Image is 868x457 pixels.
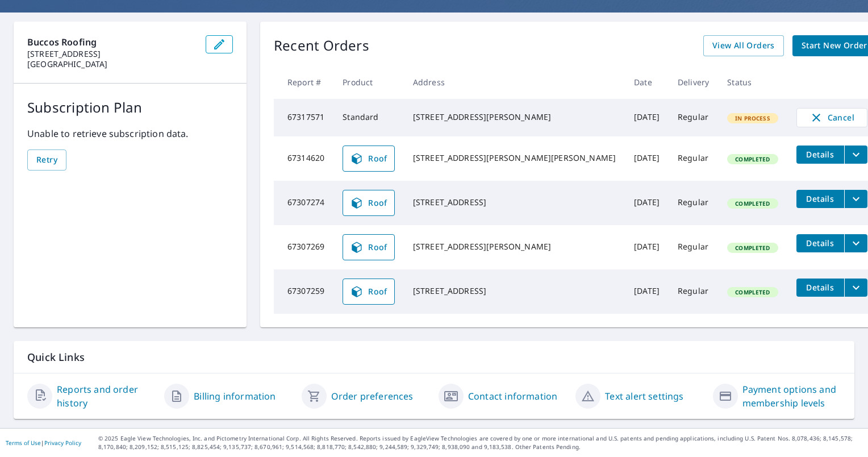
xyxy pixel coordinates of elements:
span: Roof [350,240,387,254]
a: Roof [343,190,395,216]
button: detailsBtn-67307259 [796,279,844,297]
td: 67317571 [274,99,333,136]
td: 67314620 [274,136,333,181]
p: Buccos Roofing [27,35,197,49]
a: Roof [343,234,395,260]
button: Retry [27,149,66,171]
th: Product [333,65,404,99]
span: Roof [350,285,387,298]
th: Date [625,65,669,99]
td: Regular [669,225,718,269]
button: detailsBtn-67314620 [796,146,844,164]
a: Text alert settings [605,389,683,403]
p: Quick Links [27,350,841,364]
td: Regular [669,136,718,181]
td: [DATE] [625,269,669,314]
p: Subscription Plan [27,97,233,118]
div: [STREET_ADDRESS][PERSON_NAME] [413,241,616,252]
a: Billing information [194,389,276,403]
a: Roof [343,279,395,305]
td: [DATE] [625,136,669,181]
p: | [6,439,81,446]
div: [STREET_ADDRESS] [413,285,616,297]
span: Roof [350,152,387,165]
a: Payment options and membership levels [742,383,841,410]
td: 67307269 [274,225,333,269]
th: Address [404,65,625,99]
td: [DATE] [625,225,669,269]
td: [DATE] [625,99,669,136]
span: Cancel [808,111,856,124]
button: detailsBtn-67307274 [796,190,844,208]
td: 67307274 [274,181,333,225]
button: filesDropdownBtn-67307259 [844,279,867,297]
span: View All Orders [712,39,775,53]
button: filesDropdownBtn-67307274 [844,190,867,208]
div: [STREET_ADDRESS][PERSON_NAME] [413,111,616,123]
td: Regular [669,181,718,225]
td: Regular [669,99,718,136]
p: Recent Orders [274,35,369,56]
span: In Process [728,114,777,122]
button: detailsBtn-67307269 [796,234,844,252]
span: Roof [350,196,387,210]
p: [GEOGRAPHIC_DATA] [27,59,197,69]
span: Start New Order [802,39,867,53]
a: View All Orders [703,35,784,56]
th: Status [718,65,787,99]
span: Completed [728,288,777,296]
button: filesDropdownBtn-67307269 [844,234,867,252]
a: Contact information [468,389,557,403]
a: Reports and order history [57,383,155,410]
span: Details [803,238,837,248]
span: Details [803,193,837,204]
div: [STREET_ADDRESS] [413,197,616,208]
span: Completed [728,244,777,252]
th: Report # [274,65,333,99]
button: filesDropdownBtn-67314620 [844,146,867,164]
a: Order preferences [331,389,414,403]
td: [DATE] [625,181,669,225]
div: [STREET_ADDRESS][PERSON_NAME][PERSON_NAME] [413,152,616,164]
span: Completed [728,200,777,207]
p: Unable to retrieve subscription data. [27,127,233,140]
span: Details [803,149,837,160]
span: Retry [36,153,57,167]
span: Details [803,282,837,293]
a: Terms of Use [6,439,41,447]
span: Completed [728,155,777,163]
button: Cancel [796,108,867,127]
td: Regular [669,269,718,314]
th: Delivery [669,65,718,99]
a: Roof [343,146,395,172]
a: Privacy Policy [44,439,81,447]
p: [STREET_ADDRESS] [27,49,197,59]
td: Standard [333,99,404,136]
p: © 2025 Eagle View Technologies, Inc. and Pictometry International Corp. All Rights Reserved. Repo... [98,434,862,451]
td: 67307259 [274,269,333,314]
